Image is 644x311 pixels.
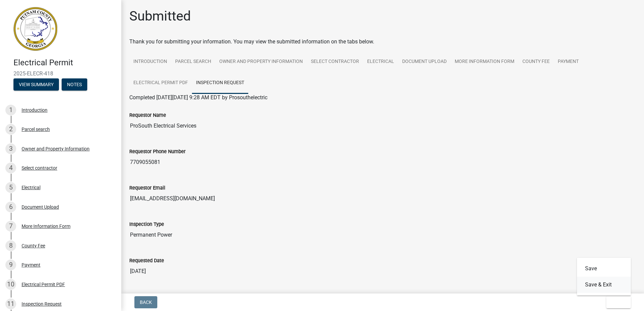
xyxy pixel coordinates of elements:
[140,300,152,305] span: Back
[22,166,57,170] div: Select contractor
[129,149,186,154] label: Requestor Phone Number
[22,243,45,248] div: County Fee
[577,258,631,296] div: Exit
[129,38,636,46] div: Thank you for submitting your information. You may view the submitted information on the tabs below.
[129,186,165,191] label: Requestor Email
[22,224,70,229] div: More Information Form
[62,78,87,91] button: Notes
[5,124,16,135] div: 2
[22,108,47,112] div: Introduction
[5,105,16,115] div: 1
[22,185,40,190] div: Electrical
[606,296,631,308] button: Exit
[307,51,363,73] a: Select contractor
[22,263,40,267] div: Payment
[363,51,398,73] a: Electrical
[134,296,157,308] button: Back
[129,8,191,24] h1: Submitted
[22,127,50,132] div: Parcel search
[13,82,59,88] wm-modal-confirm: Summary
[13,78,59,91] button: View Summary
[129,258,164,263] label: Requested Date
[13,7,57,51] img: Putnam County, Georgia
[129,94,267,101] span: Completed [DATE][DATE] 9:28 AM EDT by Prosouthelectric
[22,282,65,287] div: Electrical Permit PDF
[22,146,90,151] div: Owner and Property Information
[129,51,171,73] a: Introduction
[554,51,583,73] a: Payment
[22,302,62,306] div: Inspection Request
[215,51,307,73] a: Owner and Property Information
[5,163,16,173] div: 4
[518,51,554,73] a: County Fee
[5,143,16,154] div: 3
[5,299,16,309] div: 11
[129,222,164,227] label: Inspection Type
[171,51,215,73] a: Parcel search
[5,221,16,232] div: 7
[62,82,87,88] wm-modal-confirm: Notes
[5,182,16,193] div: 5
[129,113,166,118] label: Requestor Name
[451,51,518,73] a: More Information Form
[398,51,451,73] a: Document Upload
[22,205,59,209] div: Document Upload
[13,58,116,68] h4: Electrical Permit
[13,70,108,77] span: 2025-ELECR-418
[129,72,192,94] a: Electrical Permit PDF
[5,260,16,270] div: 9
[577,277,631,293] button: Save & Exit
[5,279,16,290] div: 10
[5,240,16,251] div: 8
[5,202,16,212] div: 6
[192,72,248,94] a: Inspection Request
[612,300,621,305] span: Exit
[577,261,631,277] button: Save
